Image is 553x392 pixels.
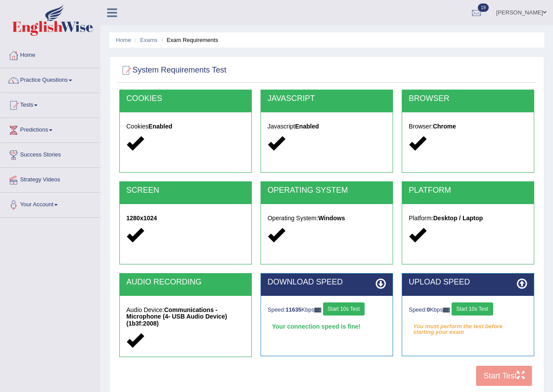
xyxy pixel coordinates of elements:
[126,278,245,287] h2: AUDIO RECORDING
[0,68,100,90] a: Practice Questions
[409,94,527,103] h2: BROWSER
[268,320,386,333] div: Your connection speed is fine!
[409,278,527,287] h2: UPLOAD SPEED
[0,43,100,65] a: Home
[478,3,489,12] span: 19
[314,308,321,312] img: ajax-loader-fb-connection.gif
[268,215,386,222] h5: Operating System:
[116,37,131,43] a: Home
[268,123,386,130] h5: Javascript
[409,215,527,222] h5: Platform:
[409,186,527,195] h2: PLATFORM
[119,64,226,77] h2: System Requirements Test
[409,302,527,318] div: Speed: Kbps
[126,186,245,195] h2: SCREEN
[126,123,245,130] h5: Cookies
[0,168,100,190] a: Strategy Videos
[433,215,483,222] strong: Desktop / Laptop
[126,215,157,222] strong: 1280x1024
[409,123,527,130] h5: Browser:
[126,94,245,103] h2: COOKIES
[0,193,100,215] a: Your Account
[443,308,450,312] img: ajax-loader-fb-connection.gif
[452,302,493,316] button: Start 10s Test
[323,302,365,316] button: Start 10s Test
[159,36,218,44] li: Exam Requirements
[0,93,100,115] a: Tests
[268,278,386,287] h2: DOWNLOAD SPEED
[433,123,456,130] strong: Chrome
[140,37,158,43] a: Exams
[295,123,319,130] strong: Enabled
[268,94,386,103] h2: JAVASCRIPT
[126,306,227,327] strong: Communications - Microphone (4- USB Audio Device) (1b3f:2008)
[427,306,430,313] strong: 0
[318,215,345,222] strong: Windows
[0,118,100,140] a: Predictions
[409,320,527,333] em: You must perform the test before starting your exam
[285,306,301,313] strong: 11635
[268,186,386,195] h2: OPERATING SYSTEM
[149,123,172,130] strong: Enabled
[268,302,386,318] div: Speed: Kbps
[126,307,245,327] h5: Audio Device:
[0,143,100,165] a: Success Stories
